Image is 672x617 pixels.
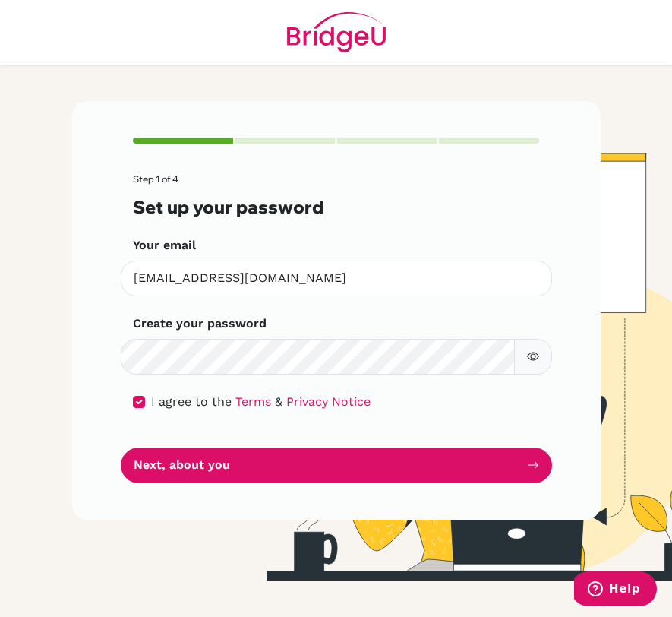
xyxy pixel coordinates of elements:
label: Create your password [133,315,267,333]
span: & [275,394,282,409]
button: Next, about you [121,448,552,483]
span: I agree to the [151,394,232,409]
label: Your email [133,236,196,255]
a: Terms [235,394,271,409]
input: Insert your email* [121,261,552,296]
iframe: Opens a widget where you can find more information [574,571,657,609]
h3: Set up your password [133,197,540,218]
span: Step 1 of 4 [133,173,178,185]
a: Privacy Notice [286,394,371,409]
